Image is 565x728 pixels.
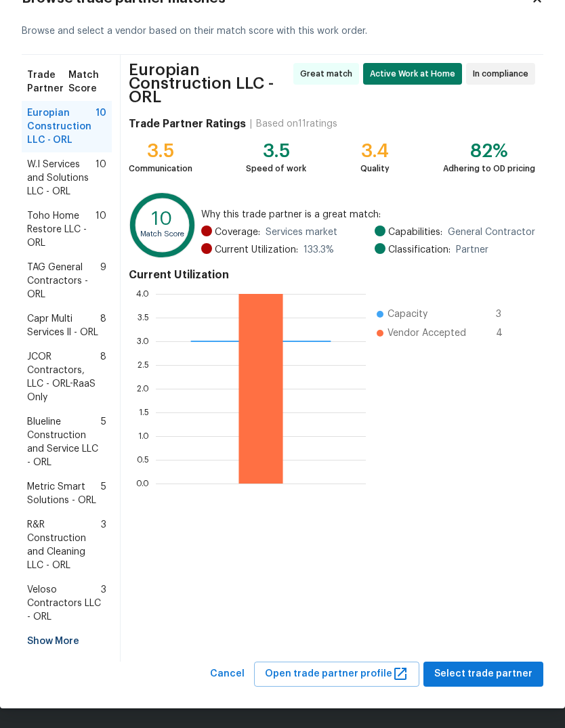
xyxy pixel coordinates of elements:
h4: Current Utilization [129,268,535,282]
h4: Trade Partner Ratings [129,117,246,131]
div: Quality [360,162,390,175]
button: Open trade partner profile [254,662,419,687]
text: 0.5 [137,455,149,463]
text: 10 [152,210,172,228]
text: 1.5 [139,408,149,416]
span: Vendor Accepted [388,326,466,340]
div: Communication [129,162,192,175]
span: Europian Construction LLC - ORL [129,63,289,104]
span: Active Work at Home [370,67,461,81]
span: 5 [101,415,106,469]
span: Trade Partner [27,68,68,95]
div: Speed of work [246,162,306,175]
span: W.I Services and Solutions LLC - ORL [27,158,96,198]
span: Cancel [210,666,245,683]
span: 8 [100,312,106,339]
div: Show More [22,629,112,654]
text: 1.0 [138,431,149,440]
div: 82% [443,144,535,158]
span: 10 [96,158,106,198]
span: Services market [266,226,337,239]
div: Browse and select a vendor based on their match score with this work order. [22,8,543,55]
span: In compliance [473,67,534,81]
text: 2.5 [138,360,149,368]
span: 4 [496,326,518,340]
text: Match Score [140,230,184,238]
span: JCOR Contractors, LLC - ORL-RaaS Only [27,350,100,404]
button: Cancel [205,662,250,687]
span: Capacity [388,307,427,321]
div: | [246,117,256,131]
text: 0.0 [136,479,149,487]
div: 3.4 [360,144,390,158]
span: Capabilities: [388,226,442,239]
div: Adhering to OD pricing [443,162,535,175]
span: Classification: [388,243,451,257]
span: Coverage: [215,226,260,239]
span: 10 [96,106,106,147]
text: 4.0 [136,289,149,297]
span: 3 [101,518,106,572]
span: TAG General Contractors - ORL [27,261,100,301]
span: Current Utilization: [215,243,298,257]
text: 2.0 [137,384,149,392]
span: Blueline Construction and Service LLC - ORL [27,415,101,469]
span: 3 [496,307,518,321]
span: Great match [300,67,358,81]
div: 3.5 [129,144,192,158]
span: Why this trade partner is a great match: [201,208,535,221]
span: 5 [101,480,106,507]
span: General Contractor [448,226,535,239]
span: 9 [100,261,106,301]
span: Select trade partner [434,666,532,683]
span: 10 [96,209,106,250]
span: Europian Construction LLC - ORL [27,106,96,147]
span: Veloso Contractors LLC - ORL [27,583,101,624]
div: Based on 11 ratings [256,117,337,131]
span: Match Score [68,68,106,95]
span: R&R Construction and Cleaning LLC - ORL [27,518,101,572]
span: Open trade partner profile [265,666,409,683]
span: Toho Home Restore LLC - ORL [27,209,96,250]
text: 3.0 [137,337,149,345]
span: Capr Multi Services ll - ORL [27,312,100,339]
span: Metric Smart Solutions - ORL [27,480,101,507]
text: 3.5 [138,313,149,321]
div: 3.5 [246,144,306,158]
span: Partner [456,243,488,257]
span: 3 [101,583,106,624]
button: Select trade partner [423,662,543,687]
span: 133.3 % [304,243,334,257]
span: 8 [100,350,106,404]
